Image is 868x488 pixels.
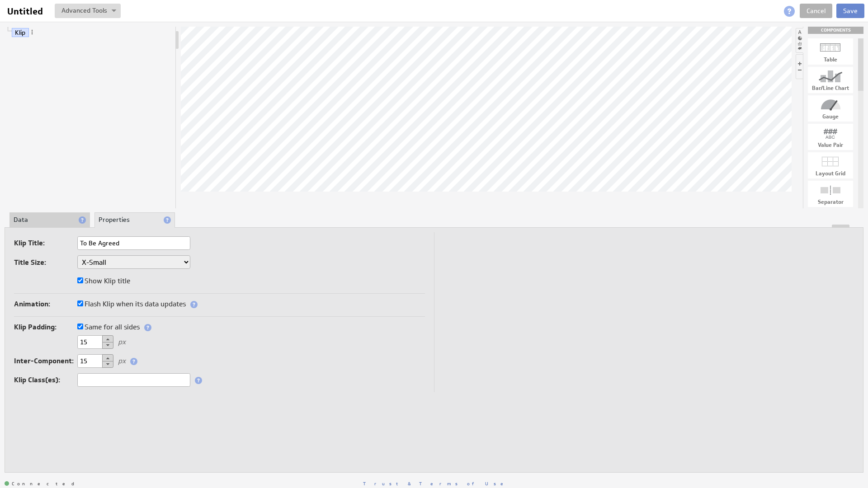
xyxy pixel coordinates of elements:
label: Klip Title: [14,237,77,249]
div: Layout Grid [808,171,853,176]
label: Title Size: [14,256,77,269]
div: Value Pair [808,142,853,148]
div: Table [808,57,853,62]
li: Properties [94,212,175,228]
div: Gauge [808,114,853,119]
label: Flash Klip when its data updates [77,298,186,310]
label: px [118,357,126,364]
input: Flash Klip when its data updates [77,300,83,306]
label: Same for all sides [77,321,140,333]
label: Inter-Component: [14,355,77,367]
div: Bar/Line Chart [808,85,853,91]
input: Show Klip title [77,277,83,283]
li: Data [9,212,90,228]
label: Klip Padding: [14,321,77,333]
input: Same for all sides [77,324,83,329]
label: Show Klip title [77,275,130,287]
span: Connected: ID: dpnc-26 Online: true [5,481,80,487]
span: More actions [29,29,35,35]
div: Separator [808,199,853,205]
li: Hide or show the component controls palette [796,54,803,79]
button: Save [836,4,864,18]
label: px [118,338,126,345]
input: Untitled [4,4,49,19]
label: Animation: [14,298,77,310]
img: button-savedrop.png [112,9,116,13]
label: Klip Class(es): [14,374,77,386]
a: Cancel [800,4,832,18]
a: Klip [12,28,29,37]
li: Hide or show the component palette [796,28,803,53]
a: Trust & Terms of Use [363,480,509,487]
div: Drag & drop components onto the workspace [808,27,863,34]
